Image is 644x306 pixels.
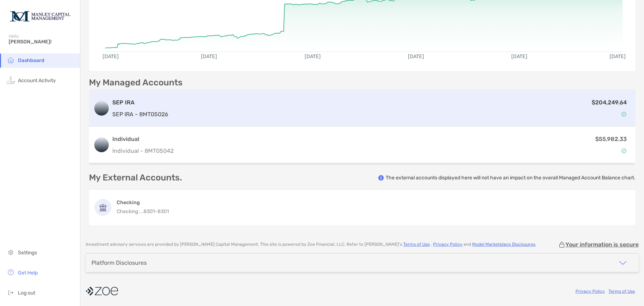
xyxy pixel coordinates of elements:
span: Dashboard [18,57,44,63]
text: [DATE] [408,53,424,60]
a: Privacy Policy [575,289,605,294]
img: icon arrow [619,259,627,267]
img: logo account [94,138,109,152]
h3: Individual [112,135,174,143]
img: Account Status icon [621,148,626,153]
text: [DATE] [305,53,321,60]
span: 8301 [158,208,169,215]
text: [DATE] [103,53,119,60]
span: Checking ...8301 - [117,208,158,215]
a: Terms of Use [403,242,430,247]
p: Investment advisory services are provided by [PERSON_NAME] Capital Management . This site is powe... [86,242,536,247]
a: Terms of Use [608,289,635,294]
p: My Managed Accounts [89,78,183,87]
p: $55,982.33 [595,135,627,143]
img: Account Status icon [621,112,626,117]
p: SEP IRA - 8MT05026 [112,110,168,119]
a: Model Marketplace Disclosures [472,242,535,247]
span: Settings [18,250,37,256]
h4: Checking [117,199,169,206]
img: logo account [94,101,109,116]
img: household icon [6,56,15,64]
text: [DATE] [610,53,626,60]
img: logout icon [6,288,15,297]
span: Log out [18,290,35,296]
img: info [378,175,384,181]
p: The external accounts displayed here will not have an impact on the overall Managed Account Balan... [386,174,635,181]
a: Privacy Policy [433,242,462,247]
span: Get Help [18,270,38,276]
text: [DATE] [201,53,217,60]
img: activity icon [6,76,15,84]
img: get-help icon [6,268,15,277]
img: Checking ...8301 [95,199,111,215]
span: [PERSON_NAME]! [9,39,76,45]
div: Platform Disclosures [91,259,147,266]
p: My External Accounts. [89,173,182,182]
img: company logo [86,283,118,299]
text: [DATE] [512,53,528,60]
img: settings icon [6,248,15,256]
p: Individual - 8MT05042 [112,146,174,155]
span: Account Activity [18,77,56,84]
p: $204,249.64 [592,98,627,107]
p: Your information is secure [565,241,639,248]
img: Zoe Logo [9,3,71,29]
h3: SEP IRA [112,98,168,107]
